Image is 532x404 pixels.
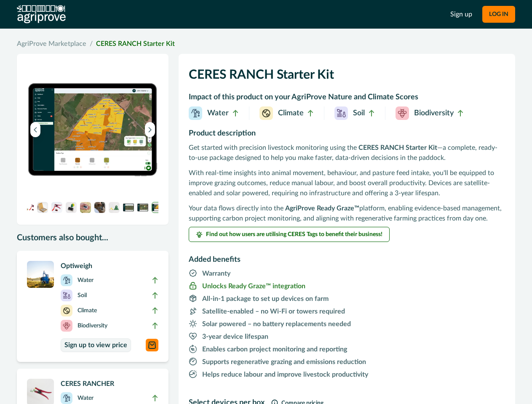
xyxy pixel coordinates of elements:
[37,202,48,213] img: A box of CERES RANCH devices
[189,143,505,163] p: Get started with precision livestock monitoring using the —a complete, ready-to-use package desig...
[17,231,168,244] p: Customers also bought...
[414,108,454,119] p: Biodiversity
[278,108,304,119] p: Climate
[94,202,105,213] img: A CERES RANCH device applied to the ear of a cow
[202,268,230,279] p: Warranty
[202,294,329,304] p: All-in-1 package to set up devices on farm
[78,394,94,403] p: Water
[17,5,66,24] img: AgriProve logo
[80,202,91,213] img: A hand holding a CERES RANCH device
[202,344,347,354] p: Enables carbon project monitoring and reporting
[202,281,305,291] p: Unlocks Ready Graze™ integration
[61,338,131,352] a: Sign up to view price
[202,332,268,342] p: 3-year device lifespan
[189,168,505,198] p: With real-time insights into animal movement, behaviour, and pasture feed intake, you'll be equip...
[78,322,107,330] p: Biodiversity
[61,261,158,271] p: Optiweigh
[123,202,134,213] img: A screenshot of the Ready Graze application showing a 3D map of animal positions
[189,91,505,106] h2: Impact of this product on your AgriProve Nature and Climate Scores
[64,341,127,349] p: Sign up to view price
[189,64,505,91] h1: CERES RANCH Starter Kit
[353,108,365,119] p: Soil
[450,9,472,19] a: Sign up
[51,202,62,213] img: A CERES RANCH applicator device
[96,40,175,47] a: CERES RANCH Starter Kit
[137,202,148,213] img: A screenshot of the Ready Graze application showing a heatmap of grazing activity
[17,39,515,49] nav: breadcrumb
[482,6,515,23] button: LOG IN
[27,64,158,195] img: A screenshot of the Ready Graze application showing a paddock layout
[189,245,505,268] h2: Added benefits
[78,291,87,300] p: Soil
[61,379,158,389] p: CERES RANCHER
[109,202,120,213] img: Pins and tethers for the CERES RANCH devices
[358,144,437,151] strong: CERES RANCH Starter Kit
[17,39,86,49] a: AgriProve Marketplace
[207,108,229,119] p: Water
[202,357,366,367] p: Supports regenerative grazing and emissions reduction
[202,369,368,380] p: Helps reduce labour and improve livestock productivity
[202,319,351,329] p: Solar powered – no battery replacements needed
[90,39,93,49] span: /
[66,202,77,213] img: A single CERES RANCH device
[206,231,382,237] span: Find out how users are utilising CERES Tags to benefit their business!
[285,205,359,212] strong: AgriProve Ready Graze™
[23,202,34,213] img: A CERES RANCH starter kit
[189,128,505,143] h2: Product description
[202,306,345,316] p: Satellite-enabled – no Wi-Fi or towers required
[27,261,54,288] img: A single CERES RANCH device
[78,276,94,285] p: Water
[78,306,97,315] p: Climate
[189,227,390,242] button: Find out how users are utilising CERES Tags to benefit their business!
[189,203,505,223] p: Your data flows directly into the platform, enabling evidence-based management, supporting carbon...
[30,122,40,137] button: Previous image
[152,202,163,213] img: A screenshot of the Ready Graze application showing a paddock layout
[145,122,155,137] button: Next image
